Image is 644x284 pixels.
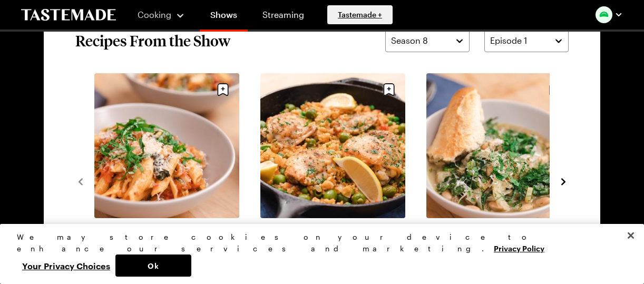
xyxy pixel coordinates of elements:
[115,254,191,277] button: Ok
[596,6,623,23] button: Profile picture
[75,174,86,187] button: navigate to previous item
[490,34,527,47] span: Episode 1
[17,231,618,254] div: We may store cookies on your device to enhance our services and marketing.
[484,29,569,52] button: Episode 1
[17,231,618,277] div: Privacy
[260,222,405,233] a: One-Pot Chicken & Rice
[137,2,185,27] button: Cooking
[545,80,565,100] button: Save recipe
[379,80,399,100] button: Save recipe
[391,34,428,47] span: Season 8
[426,222,571,233] a: One-Pot Brothy Beans
[385,29,470,52] button: Season 8
[213,80,233,100] button: Save recipe
[21,9,116,21] a: To Tastemade Home Page
[17,254,115,277] button: Your Privacy Choices
[138,9,171,19] span: Cooking
[338,9,382,20] span: Tastemade +
[327,5,393,24] a: Tastemade +
[558,174,569,187] button: navigate to next item
[75,31,230,50] h2: Recipes From the Show
[596,6,612,23] img: Profile picture
[200,2,248,32] a: Shows
[619,224,642,247] button: Close
[494,243,544,253] a: More information about your privacy, opens in a new tab
[94,222,239,233] a: Affordable One-Pot Penne Pasta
